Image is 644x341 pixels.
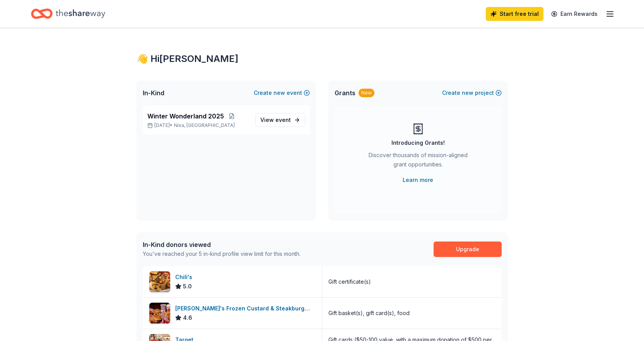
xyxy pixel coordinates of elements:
span: Winter Wonderland 2025 [147,111,224,121]
span: Nixa, [GEOGRAPHIC_DATA] [174,122,235,129]
div: 👋 Hi [PERSON_NAME] [137,53,508,65]
div: You've reached your 5 in-kind profile view limit for this month. [143,249,301,259]
a: Upgrade [434,242,502,257]
a: Learn more [403,175,433,185]
img: Image for Chili's [149,271,170,292]
span: View [260,115,291,125]
a: View event [255,113,305,127]
div: New [359,89,374,97]
div: Introducing Grants! [391,138,445,147]
span: 4.6 [183,313,192,322]
span: Grants [335,88,355,98]
span: event [275,117,291,123]
img: Image for Freddy's Frozen Custard & Steakburgers [149,303,170,324]
span: new [273,88,285,98]
a: Start free trial [486,7,543,21]
p: [DATE] • [147,122,249,129]
span: In-Kind [143,88,164,98]
a: Earn Rewards [547,7,602,21]
div: Gift basket(s), gift card(s), food [328,308,410,318]
div: Gift certificate(s) [328,277,371,286]
span: new [462,88,473,98]
div: Chili's [175,272,195,282]
button: Createnewproject [442,88,502,98]
div: [PERSON_NAME]'s Frozen Custard & Steakburgers [175,304,316,313]
a: Home [31,5,105,23]
span: 5.0 [183,282,192,291]
button: Createnewevent [254,88,310,98]
div: In-Kind donors viewed [143,240,301,249]
div: Discover thousands of mission-aligned grant opportunities. [366,151,471,172]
